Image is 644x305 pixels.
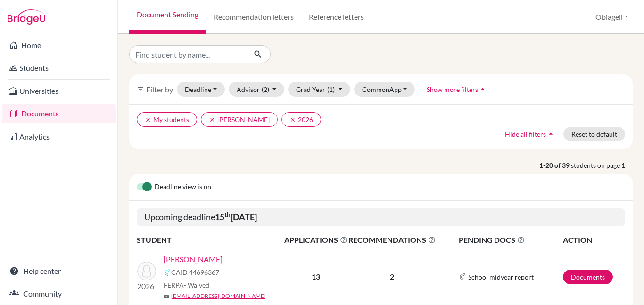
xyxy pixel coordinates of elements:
span: CAID 44696367 [171,267,219,277]
strong: 1-20 of 39 [539,160,571,170]
span: mail [164,294,169,299]
a: Universities [2,82,116,100]
button: Obiageli [591,8,633,26]
p: 2026 [137,280,156,292]
button: Deadline [177,82,225,97]
span: FERPA [164,280,209,290]
span: Hide all filters [505,130,546,138]
button: Advisor(2) [229,82,285,97]
button: CommonApp [354,82,415,97]
a: Community [2,284,116,303]
img: Kumar, Ruyan [137,262,156,280]
span: Deadline view is on [155,181,211,193]
img: Bridge-U [8,9,45,25]
img: Common App logo [459,273,466,280]
a: Home [2,36,116,55]
i: clear [289,116,296,123]
a: Analytics [2,127,116,146]
button: clear[PERSON_NAME] [201,112,278,127]
a: Documents [563,270,613,284]
i: arrow_drop_up [546,129,555,139]
span: (1) [327,85,335,93]
span: - Waived [184,281,209,289]
i: clear [209,116,215,123]
th: STUDENT [137,234,284,246]
span: School midyear report [468,272,534,282]
h5: Upcoming deadline [137,208,625,226]
button: Hide all filtersarrow_drop_up [497,127,563,141]
input: Find student by name... [129,45,246,63]
i: arrow_drop_up [478,84,487,94]
button: clear2026 [281,112,321,127]
i: filter_list [137,85,144,93]
a: Documents [2,104,116,123]
span: (2) [262,85,269,93]
span: APPLICATIONS [284,234,347,246]
sup: th [224,211,231,218]
span: Filter by [146,85,173,94]
p: 2 [348,271,436,282]
button: Reset to default [563,127,625,141]
span: PENDING DOCS [459,234,562,246]
img: Common App logo [164,269,171,276]
button: Show more filtersarrow_drop_up [419,82,495,97]
a: [PERSON_NAME] [164,254,223,265]
a: [EMAIL_ADDRESS][DOMAIN_NAME] [171,292,266,300]
a: Help center [2,262,116,280]
span: Show more filters [427,85,478,93]
button: Grad Year(1) [288,82,350,97]
a: Students [2,58,116,77]
span: students on page 1 [571,160,633,170]
span: RECOMMENDATIONS [348,234,436,246]
button: clearMy students [137,112,197,127]
b: 13 [312,272,320,281]
th: ACTION [562,234,625,246]
i: clear [145,116,151,123]
b: 15 [DATE] [215,212,257,222]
